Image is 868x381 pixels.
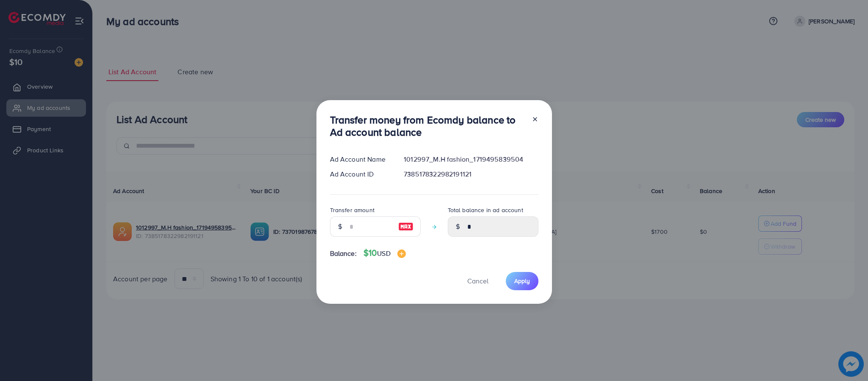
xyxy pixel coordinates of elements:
label: Transfer amount [330,206,374,214]
img: image [398,221,413,232]
span: Balance: [330,249,357,258]
label: Total balance in ad account [448,206,523,214]
h3: Transfer money from Ecomdy balance to Ad account balance [330,114,525,138]
span: Cancel [467,276,488,286]
div: Ad Account Name [323,154,397,164]
div: Ad Account ID [323,169,397,179]
div: 7385178322982191121 [397,169,545,179]
button: Cancel [457,272,499,290]
button: Apply [506,272,538,290]
span: Apply [514,277,530,285]
div: 1012997_M.H fashion_1719495839504 [397,154,545,164]
span: USD [377,249,390,258]
h4: $10 [363,248,406,258]
img: image [397,249,406,258]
